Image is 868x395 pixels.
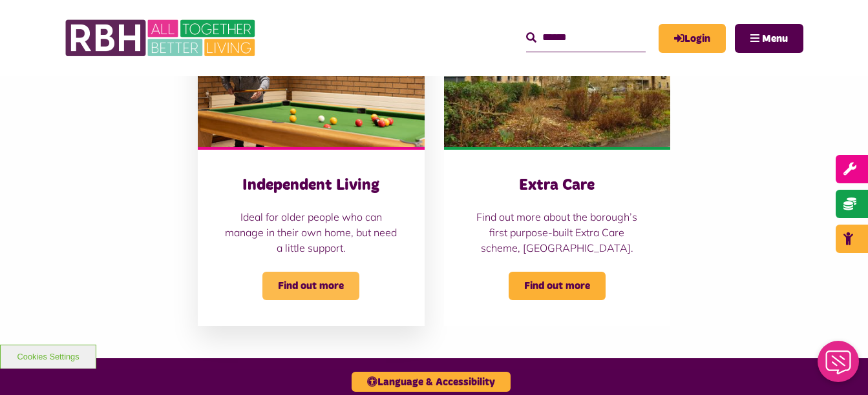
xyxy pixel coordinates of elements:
button: Navigation [735,24,803,53]
img: Littleborough February 2024 Colour Edit (6) [444,6,671,147]
h3: Extra Care [470,176,645,196]
p: Find out more about the borough’s first purpose-built Extra Care scheme, [GEOGRAPHIC_DATA]. [470,209,645,256]
img: RBH [65,13,259,63]
p: Ideal for older people who can manage in their own home, but need a little support. [224,209,399,256]
span: Menu [762,34,788,44]
a: Extra Care Find out more about the borough’s first purpose-built Extra Care scheme, [GEOGRAPHIC_D... [444,6,671,326]
input: Search [526,24,646,52]
h3: Independent Living [224,176,399,196]
span: Find out more [509,272,606,300]
button: Language & Accessibility [352,372,511,392]
span: Find out more [262,272,359,300]
a: MyRBH [659,24,726,53]
img: SAZMEDIA RBH 23FEB2024 146 [198,6,425,147]
iframe: Netcall Web Assistant for live chat [810,337,868,395]
a: Independent Living Ideal for older people who can manage in their own home, but need a little sup... [198,6,425,326]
